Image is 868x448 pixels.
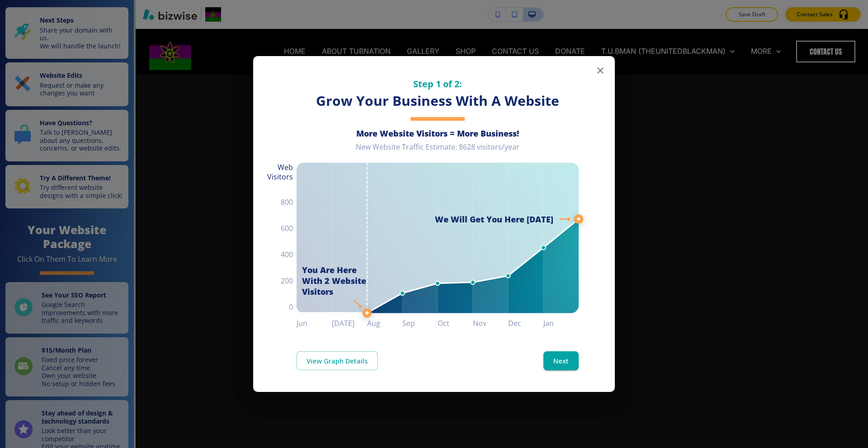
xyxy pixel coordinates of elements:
h6: Oct [438,317,473,330]
h6: [DATE] [332,317,367,330]
h6: Aug [367,317,402,330]
h6: Jan [543,317,579,330]
h6: Sep [402,317,438,330]
h6: Jun [297,317,332,330]
a: View Graph Details [297,351,378,370]
h6: More Website Visitors = More Business! [297,128,579,139]
h6: Dec [508,317,543,330]
h3: Grow Your Business With A Website [297,92,579,110]
h6: Nov [473,317,508,330]
button: Next [543,351,579,370]
h5: Step 1 of 2: [297,78,579,90]
div: New Website Traffic Estimate: 8628 visitors/year [297,142,579,159]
